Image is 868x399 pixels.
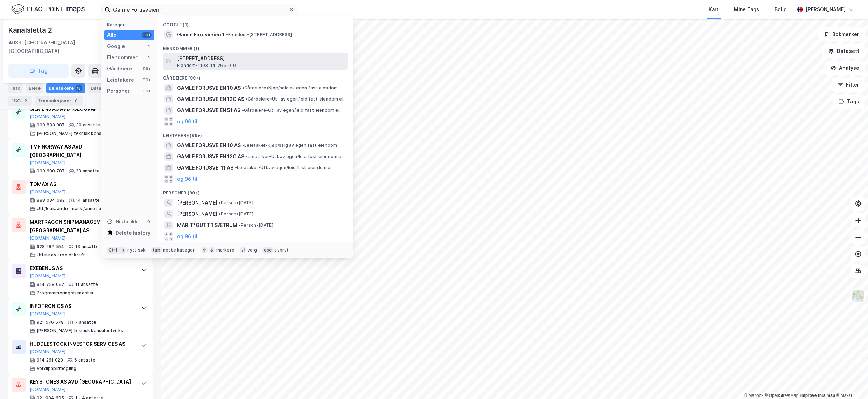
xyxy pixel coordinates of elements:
[88,83,122,93] div: Datasett
[242,108,341,113] span: Gårdeiere • Utl. av egen/leid fast eiendom el.
[30,235,66,241] button: [DOMAIN_NAME]
[30,189,66,195] button: [DOMAIN_NAME]
[242,85,338,91] span: Gårdeiere • Kjøp/salg av egen fast eiendom
[832,78,865,92] button: Filter
[30,143,134,159] div: TMF NORWAY AS AVD [GEOGRAPHIC_DATA]
[246,96,248,102] span: •
[177,63,236,68] span: Eiendom • 1103-14-265-0-0
[37,122,65,128] div: 990 833 087
[142,32,152,38] div: 99+
[37,319,64,325] div: 921 576 579
[30,302,134,310] div: INFOTRONICS AS
[177,164,233,172] span: GAMLE FORUSVEI 11 AS
[177,117,197,126] button: og 96 til
[833,95,865,109] button: Tags
[30,264,134,273] div: EXEBENUS AS
[177,199,217,207] span: [PERSON_NAME]
[30,180,134,188] div: TOMAX AS
[30,160,66,166] button: [DOMAIN_NAME]
[30,114,66,119] button: [DOMAIN_NAME]
[30,105,134,113] div: SIEMENS AS AVD [GEOGRAPHIC_DATA]
[37,252,85,258] div: Utleie av arbeidskraft
[142,66,152,71] div: 99+
[75,85,82,92] div: 18
[274,247,289,253] div: avbryt
[142,77,152,83] div: 99+
[35,96,83,106] div: Transaksjoner
[107,76,134,84] div: Leietakere
[177,141,241,150] span: GAMLE FORUSVEIEN 10 AS
[177,84,241,92] span: GAMLE FORUSVEIEN 10 AS
[76,168,100,174] div: 23 ansatte
[825,61,865,75] button: Analyse
[30,378,134,386] div: KEYSTONES AS AVD [GEOGRAPHIC_DATA]
[11,3,85,15] img: logo.f888ab2527a4732fd821a326f86c7f29.svg
[242,108,244,113] span: •
[146,55,152,60] div: 1
[219,211,253,217] span: Person • [DATE]
[127,247,146,253] div: nytt søk
[30,387,66,392] button: [DOMAIN_NAME]
[242,85,244,90] span: •
[76,122,100,128] div: 30 ansatte
[107,64,132,73] div: Gårdeiere
[765,393,799,398] a: OpenStreetMap
[37,282,64,287] div: 814 739 082
[216,247,234,253] div: markere
[30,349,66,355] button: [DOMAIN_NAME]
[107,87,130,95] div: Personer
[775,5,787,14] div: Bolig
[157,70,353,82] div: Gårdeiere (99+)
[37,198,65,203] div: 888 034 692
[8,83,23,93] div: Info
[822,44,865,58] button: Datasett
[30,340,134,348] div: HUDDLESTOCK INVESTOR SERVICES AS
[833,365,868,399] iframe: Chat Widget
[142,88,152,94] div: 99+
[107,31,117,39] div: Alle
[107,53,138,62] div: Eiendommer
[37,168,65,174] div: 990 680 787
[107,218,138,226] div: Historikk
[107,22,154,27] div: Kategori
[163,247,196,253] div: neste kategori
[235,165,333,171] span: Leietaker • Utl. av egen/leid fast eiendom el.
[151,247,162,254] div: tab
[226,32,292,37] span: Eiendom • [STREET_ADDRESS]
[22,97,29,104] div: 2
[235,165,237,170] span: •
[8,39,122,55] div: 4033, [GEOGRAPHIC_DATA], [GEOGRAPHIC_DATA]
[709,5,719,14] div: Kart
[177,95,244,103] span: GAMLE FORUSVEIEN 12C AS
[146,219,152,225] div: 0
[30,273,66,279] button: [DOMAIN_NAME]
[177,106,240,115] span: GAMLE FORUSVEIEN 51 AS
[8,64,69,78] button: Tag
[177,30,225,39] span: Gamle Forusveien 1
[37,131,124,136] div: [PERSON_NAME] teknisk konsulentvirks.
[177,54,345,63] span: [STREET_ADDRESS]
[246,154,344,159] span: Leietaker • Utl. av egen/leid fast eiendom el.
[219,211,221,216] span: •
[734,5,759,14] div: Mine Tags
[219,200,221,205] span: •
[76,198,100,203] div: 14 ansatte
[177,175,197,183] button: og 96 til
[247,247,257,253] div: velg
[226,32,228,37] span: •
[177,152,244,161] span: GAMLE FORUSVEIEN 12C AS
[37,328,124,333] div: [PERSON_NAME] teknisk konsulentvirks.
[110,4,289,15] input: Søk på adresse, matrikkel, gårdeiere, leietakere eller personer
[818,27,865,41] button: Bokmerker
[107,42,125,50] div: Google
[242,143,337,148] span: Leietaker • Kjøp/salg av egen fast eiendom
[157,127,353,140] div: Leietakere (99+)
[157,40,353,53] div: Eiendommer (1)
[800,393,835,398] a: Improve this map
[30,311,66,317] button: [DOMAIN_NAME]
[806,5,846,14] div: [PERSON_NAME]
[115,229,150,237] div: Delete history
[74,357,96,363] div: 6 ansatte
[37,366,76,371] div: Verdipapirmegling
[30,218,134,235] div: MARTRACON SHIPMANAGEMENT [GEOGRAPHIC_DATA] AS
